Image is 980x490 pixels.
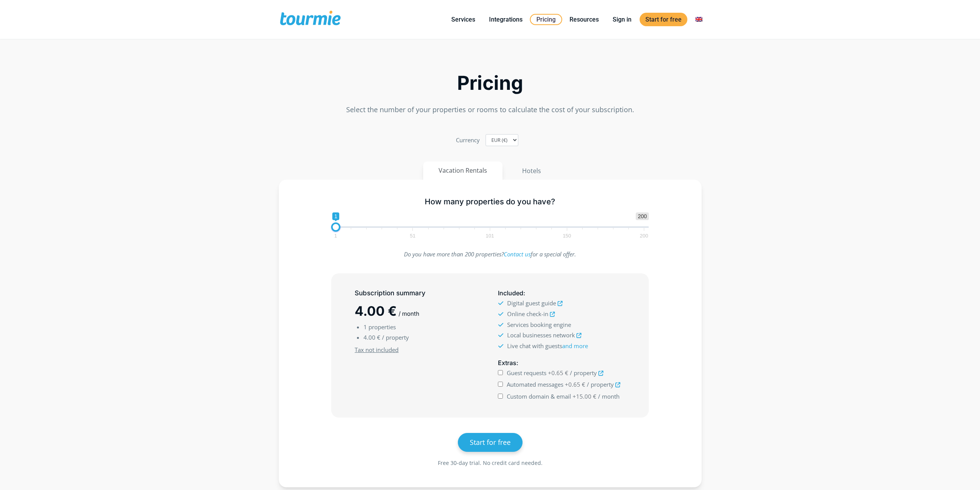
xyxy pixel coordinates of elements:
[355,346,399,354] u: Tax not included
[530,14,562,25] a: Pricing
[587,381,614,388] span: / property
[562,342,588,350] a: and more
[548,369,568,377] span: +0.65 €
[561,234,572,237] span: 150
[640,13,687,26] a: Start for free
[507,392,571,400] span: Custom domain & email
[279,74,702,92] h2: Pricing
[507,321,571,328] span: Services booking engine
[498,288,625,298] h5: :
[507,369,546,377] span: Guest requests
[409,234,417,237] span: 51
[332,212,339,220] span: 1
[331,249,649,259] p: Do you have more than 200 properties? for a special offer.
[573,392,596,400] span: +15.00 €
[369,323,396,331] span: properties
[458,433,523,452] a: Start for free
[484,234,495,237] span: 101
[279,104,702,115] p: Select the number of your properties or rooms to calculate the cost of your subscription.
[423,162,503,180] button: Vacation Rentals
[598,392,620,400] span: / month
[498,359,516,367] span: Extras
[470,438,511,447] span: Start for free
[636,212,648,220] span: 200
[399,310,419,317] span: / month
[483,15,528,24] a: Integrations
[607,15,637,24] a: Sign in
[507,310,548,318] span: Online check-in
[570,369,597,377] span: / property
[331,197,649,207] h5: How many properties do you have?
[507,342,588,350] span: Live chat with guests
[690,15,708,24] a: Switch to
[438,459,543,466] span: Free 30-day trial. No credit card needed.
[355,288,482,298] h5: Subscription summary
[355,303,397,319] span: 4.00 €
[364,323,367,331] span: 1
[364,333,380,341] span: 4.00 €
[498,289,523,297] span: Included
[564,15,605,24] a: Resources
[506,162,557,180] button: Hotels
[446,15,481,24] a: Services
[498,358,625,368] h5: :
[639,234,650,237] span: 200
[504,250,531,258] a: Contact us
[507,299,556,307] span: Digital guest guide
[565,381,585,388] span: +0.65 €
[507,381,563,388] span: Automated messages
[333,234,338,237] span: 1
[507,331,575,339] span: Local businesses network
[382,333,409,341] span: / property
[456,135,480,145] label: Currency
